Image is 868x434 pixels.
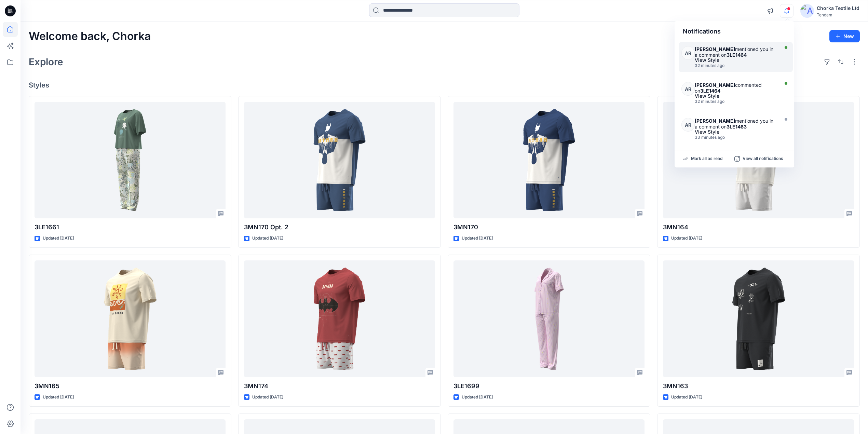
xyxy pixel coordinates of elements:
div: commented on [695,82,777,94]
p: Updated [DATE] [252,394,283,401]
p: Updated [DATE] [43,235,74,242]
strong: [PERSON_NAME] [695,82,735,88]
p: 3MN170 [453,222,645,232]
div: mentioned you in a comment on [695,46,777,58]
strong: 3LE1464 [700,88,720,94]
div: AR [681,118,695,132]
div: Notifications [675,21,794,42]
a: 3MN174 [244,260,435,377]
div: mentioned you in a comment on [695,118,777,130]
div: AR [681,82,695,96]
a: 3MN170 Opt. 2 [244,102,435,219]
p: Mark all as read [691,156,722,162]
p: 3MN165 [35,381,226,391]
img: avatar [800,4,814,18]
p: Updated [DATE] [252,235,283,242]
p: View all notifications [743,156,783,162]
p: Updated [DATE] [671,394,702,401]
strong: 3LE1463 [727,124,747,130]
p: 3MN163 [663,381,854,391]
p: Updated [DATE] [671,235,702,242]
button: New [829,30,860,42]
div: View Style [695,130,777,134]
div: AR [681,46,695,60]
p: 3MN170 Opt. 2 [244,222,435,232]
a: 3MN163 [663,260,854,377]
div: Monday, September 01, 2025 13:39 [695,63,777,68]
a: 3MN165 [35,260,226,377]
h2: Explore [29,56,63,67]
div: Chorka Textile Ltd [817,4,859,12]
p: Updated [DATE] [462,394,493,401]
p: 3MN164 [663,222,854,232]
p: Updated [DATE] [462,235,493,242]
h2: Welcome back, Chorka [29,30,151,43]
div: Monday, September 01, 2025 13:39 [695,99,777,104]
div: View Style [695,58,777,63]
strong: [PERSON_NAME] [695,46,735,52]
p: 3MN174 [244,381,435,391]
div: View Style [695,94,777,98]
strong: 3LE1464 [727,52,747,58]
p: 3LE1699 [453,381,645,391]
h4: Styles [29,81,860,89]
a: 3MN164 [663,102,854,219]
p: 3LE1661 [35,222,226,232]
a: 3LE1661 [35,102,226,219]
div: Monday, September 01, 2025 13:39 [695,135,777,140]
a: 3LE1699 [453,260,645,377]
strong: [PERSON_NAME] [695,118,735,124]
div: Tendam [817,12,859,17]
p: Updated [DATE] [43,394,74,401]
a: 3MN170 [453,102,645,219]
